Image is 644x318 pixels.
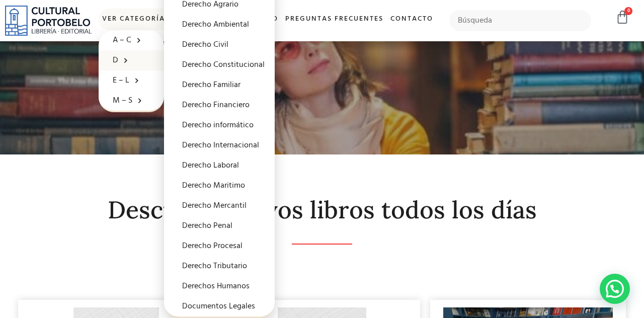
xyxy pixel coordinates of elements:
a: D [99,50,164,70]
input: Búsqueda [449,10,592,31]
a: Derecho Ambiental [164,15,275,35]
a: Derecho Internacional [164,136,275,156]
ul: Ver Categorías [99,30,164,112]
a: Derecho Mercantil [164,196,275,216]
a: Documentos Legales [164,297,275,317]
a: Derecho informático [164,116,275,136]
a: Contacto [387,9,437,30]
a: Derecho Tributario [164,257,275,277]
a: Derecho Civil [164,35,275,55]
a: E – L [99,70,164,91]
a: Derecho Financiero [164,96,275,116]
a: Preguntas frecuentes [282,9,387,30]
a: Derecho Laboral [164,156,275,176]
a: Derecho Procesal [164,236,275,257]
a: Ver Categorías [99,9,184,30]
a: A – C [99,30,164,50]
a: 0 [615,10,629,25]
a: Derecho Penal [164,216,275,236]
a: Derecho Familiar [164,75,275,96]
h2: Descubre nuevos libros todos los días [18,197,626,223]
a: Derecho Constitucional [164,55,275,75]
span: 0 [624,7,632,15]
a: Derechos Humanos [164,277,275,297]
a: M – S [99,91,164,111]
a: Derecho Maritimo [164,176,275,196]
